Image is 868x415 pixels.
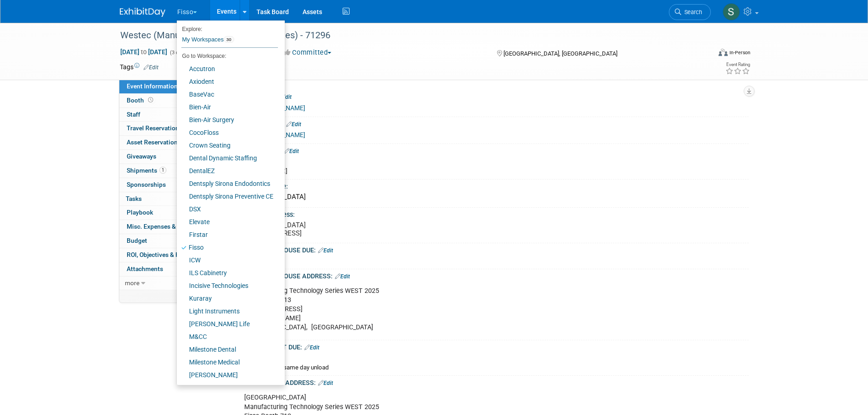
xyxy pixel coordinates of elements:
[503,50,617,57] span: [GEOGRAPHIC_DATA], [GEOGRAPHIC_DATA]
[230,340,749,352] div: DIRECT SHIPMENT DUE:
[159,167,166,174] span: 1
[230,179,749,191] div: Event Venue Name:
[230,376,749,388] div: DIRECT SHIPPING ADDRESS:
[657,47,751,61] div: Event Format
[119,136,214,149] a: Asset Reservations7
[177,254,278,266] a: ICW
[177,266,278,279] a: ILS Cabinetry
[240,221,436,237] pre: [GEOGRAPHIC_DATA] [STREET_ADDRESS]
[120,48,168,56] span: [DATE] [DATE]
[177,50,278,62] li: Go to Workspace:
[277,94,292,100] a: Edit
[177,113,278,126] a: Bien-Air Surgery
[177,356,278,369] a: Milestone Medical
[230,243,749,255] div: ADVANCE WAREHOUSE DUE:
[335,273,350,280] a: Edit
[725,62,750,67] div: Event Rating
[119,277,214,290] a: more
[127,251,188,258] span: ROI, Objectives & ROO
[284,148,299,154] a: Edit
[177,152,278,164] a: Dental Dynamic Staffing
[139,48,148,56] span: to
[177,215,278,228] a: Elevate
[177,369,278,381] a: [PERSON_NAME]
[119,108,214,122] a: Staff
[318,380,333,386] a: Edit
[119,178,214,192] a: Sponsorships
[177,381,278,394] a: Odne
[119,206,214,220] a: Playbook
[119,234,214,248] a: Budget
[146,97,155,103] span: Booth not reserved yet
[230,90,749,102] div: Event Website:
[719,49,728,56] img: Format-Inperson.png
[120,62,159,72] td: Tags
[241,364,742,372] div: Before 2pm for same day unload
[177,318,278,330] a: [PERSON_NAME] Life
[669,4,711,20] a: Search
[177,279,278,292] a: Incisive Technologies
[177,241,278,254] a: Fisso
[238,282,648,337] div: Manufacturing Technology Series WEST 2025 Fisso Booth 713 [STREET_ADDRESS] C/[PERSON_NAME] [GEOGR...
[177,228,278,241] a: Firstar
[119,248,214,262] a: ROI, Objectives & ROO
[127,181,166,188] span: Sponsorships
[177,88,278,101] a: BaseVac
[119,122,214,135] a: Travel Reservations
[119,80,214,93] a: Event Information
[127,265,163,272] span: Attachments
[177,330,278,343] a: M&CC
[119,192,214,206] a: Tasks
[286,121,301,128] a: Edit
[169,50,188,56] span: (3 days)
[177,190,278,203] a: Dentsply Sirona Preventive CE
[127,138,190,146] span: Asset Reservations
[181,32,278,47] a: My Workspaces30
[230,269,749,281] div: ADVANCE WAREHOUSE ADDRESS:
[177,343,278,356] a: Milestone Dental
[304,344,319,351] a: Edit
[127,124,182,132] span: Travel Reservations
[230,144,749,156] div: Show Forms Due:
[177,75,278,88] a: Axiodent
[237,190,742,204] div: [GEOGRAPHIC_DATA]
[177,203,278,215] a: DSX
[230,208,749,219] div: Event Venue Address:
[125,279,139,287] span: more
[127,97,155,104] span: Booth
[119,94,214,108] a: Booth
[144,64,159,71] a: Edit
[117,27,697,44] div: Westec (Manufacturing Technology Series) - 71296
[127,223,198,230] span: Misc. Expenses & Credits
[120,8,165,17] img: ExhibitDay
[127,237,147,244] span: Budget
[119,220,214,234] a: Misc. Expenses & Credits
[241,167,742,176] div: [PERSON_NAME]
[177,62,278,75] a: Accutron
[119,150,214,164] a: Giveaways
[318,247,333,254] a: Edit
[177,101,278,113] a: Bien-Air
[127,82,178,90] span: Event Information
[127,111,140,118] span: Staff
[127,209,153,216] span: Playbook
[119,164,214,178] a: Shipments1
[230,117,749,129] div: Exhibitor Website:
[177,164,278,177] a: DentalEZ
[177,177,278,190] a: Dentsply Sirona Endodontics
[681,9,702,15] span: Search
[723,3,740,20] img: Samantha Meyers
[127,153,156,160] span: Giveaways
[126,195,142,202] span: Tasks
[119,262,214,276] a: Attachments
[729,49,750,56] div: In-Person
[177,139,278,152] a: Crown Seating
[177,292,278,305] a: Kuraray
[127,167,166,174] span: Shipments
[281,48,335,57] button: Committed
[224,36,234,43] span: 30
[177,24,278,32] li: Explore:
[177,126,278,139] a: CocoFloss
[177,305,278,318] a: Light Instruments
